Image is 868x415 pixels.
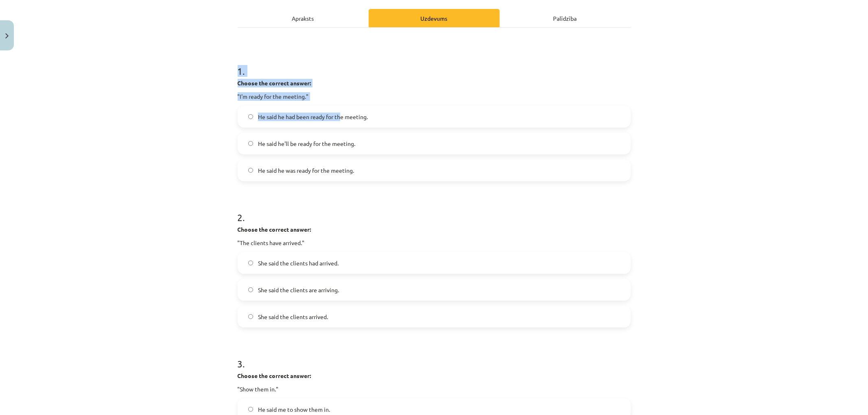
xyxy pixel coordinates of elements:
strong: Choose the correct answer: [238,226,311,233]
p: "Show them in." [238,385,631,393]
h1: 2 . [238,198,631,223]
span: He said me to show them in. [258,405,330,414]
span: She said the clients arrived. [258,313,328,321]
span: He said he'll be ready for the meeting. [258,139,355,148]
span: She said the clients had arrived. [258,259,339,267]
div: Palīdzība [500,9,631,27]
h1: 1 . [238,51,631,76]
span: He said he was ready for the meeting. [258,166,354,175]
div: Apraksts [238,9,369,27]
input: He said me to show them in. [248,407,254,412]
strong: Choose the correct answer: [238,79,311,87]
input: She said the clients arrived. [248,314,254,319]
span: She said the clients are arriving. [258,286,339,294]
img: icon-close-lesson-0947bae3869378f0d4975bcd49f059093ad1ed9edebbc8119c70593378902aed.svg [5,33,9,39]
input: She said the clients are arriving. [248,287,254,293]
div: Uzdevums [369,9,500,27]
strong: Choose the correct answer: [238,372,311,379]
p: "I'm ready for the meeting." [238,92,631,101]
input: He said he was ready for the meeting. [248,168,254,173]
input: He said he'll be ready for the meeting. [248,141,254,146]
input: He said he had been ready for the meeting. [248,114,254,120]
input: She said the clients had arrived. [248,261,254,266]
span: He said he had been ready for the meeting. [258,113,368,121]
h1: 3 . [238,344,631,369]
p: "The clients have arrived." [238,239,631,247]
